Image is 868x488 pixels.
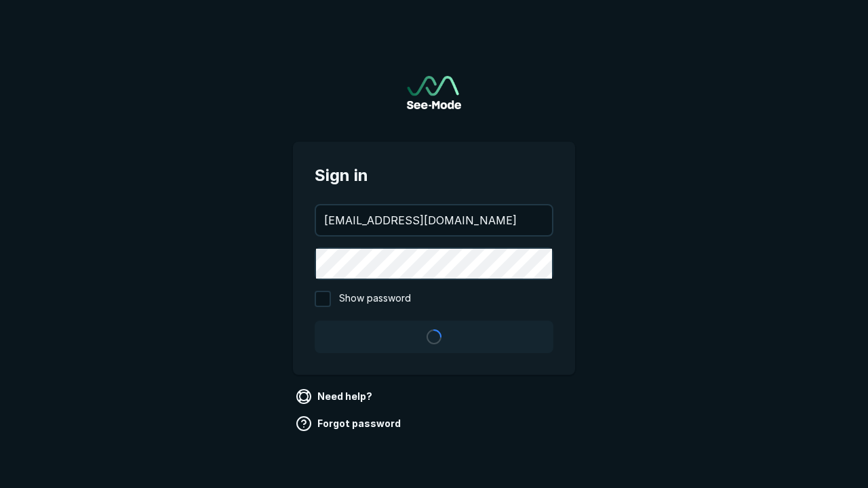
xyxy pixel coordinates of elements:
span: Show password [339,291,411,307]
a: Need help? [293,386,378,407]
img: See-Mode Logo [407,76,461,109]
input: your@email.com [316,205,552,235]
a: Forgot password [293,413,406,434]
a: Go to sign in [407,76,461,109]
span: Sign in [315,163,553,188]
